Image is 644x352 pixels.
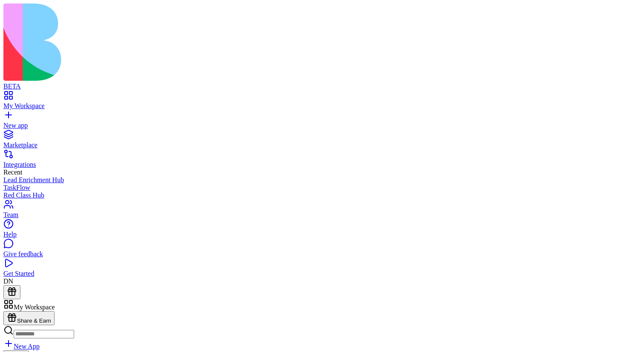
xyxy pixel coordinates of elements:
div: Get Started [3,270,641,278]
span: Recent [3,169,22,176]
div: Help [3,231,641,238]
a: TaskFlow [3,184,641,192]
div: Marketplace [3,141,641,149]
a: Team [3,203,641,219]
span: Share & Earn [17,318,51,324]
div: New app [3,122,641,129]
span: My Workspace [14,303,55,311]
a: Red Class Hub [3,192,641,199]
div: Integrations [3,161,641,169]
a: New app [3,114,641,129]
button: Share & Earn [3,311,55,325]
a: Give feedback [3,243,641,258]
a: Marketplace [3,134,641,149]
a: Help [3,223,641,238]
a: My Workspace [3,94,641,110]
div: Team [3,211,641,219]
a: BETA [3,75,641,90]
div: My Workspace [3,102,641,110]
span: DN [3,278,13,285]
a: Get Started [3,262,641,278]
a: Lead Enrichment Hub [3,176,641,184]
div: BETA [3,83,641,90]
img: logo [3,3,346,81]
a: Integrations [3,153,641,169]
a: New App [3,343,40,350]
div: Give feedback [3,250,641,258]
